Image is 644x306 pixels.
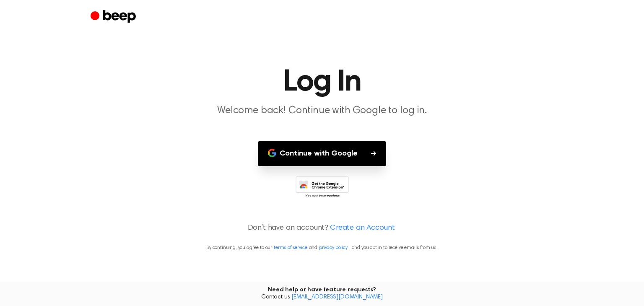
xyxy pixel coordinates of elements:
p: By continuing, you agree to our and , and you opt in to receive emails from us. [10,244,634,252]
p: Don’t have an account? [10,223,634,234]
a: privacy policy [319,245,348,250]
p: Welcome back! Continue with Google to log in. [161,104,483,118]
a: Beep [91,9,138,25]
h1: Log In [107,67,537,97]
span: Contact us [5,294,639,301]
a: Create an Account [330,223,395,234]
a: [EMAIL_ADDRESS][DOMAIN_NAME] [291,294,383,300]
button: Continue with Google [258,141,386,166]
a: terms of service [274,245,307,250]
